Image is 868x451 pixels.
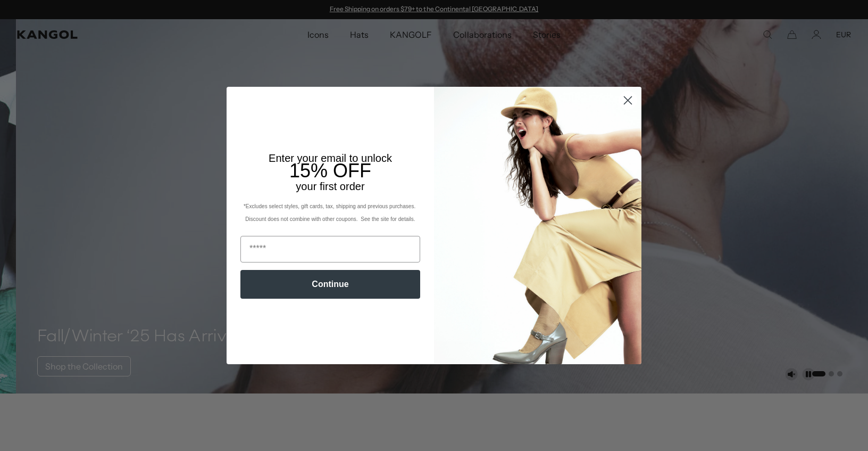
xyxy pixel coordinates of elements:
[240,236,420,263] input: Email
[289,160,371,182] span: 15% OFF
[619,91,637,110] button: Close dialog
[269,152,392,164] span: Enter your email to unlock
[296,181,364,192] span: your first order
[244,203,417,222] span: *Excludes select styles, gift cards, tax, shipping and previous purchases. Discount does not comb...
[434,87,641,364] img: 93be19ad-e773-4382-80b9-c9d740c9197f.jpeg
[240,270,420,299] button: Continue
